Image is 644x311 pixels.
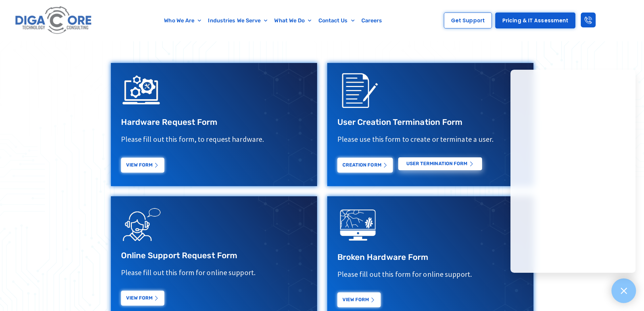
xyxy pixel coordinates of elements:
img: digacore technology consulting [337,205,378,245]
h3: Broken Hardware Form [337,252,523,263]
p: Please fill out this form for online support. [337,269,523,279]
p: Please use this form to create or terminate a user. [337,134,523,144]
img: Support Request Icon [121,203,162,244]
a: View Form [121,158,164,173]
a: Careers [358,13,386,28]
a: Pricing & IT Assessment [495,13,575,28]
a: View Form [121,291,164,306]
img: IT Support Icon [121,70,162,110]
img: Support Request Icon [337,70,378,110]
a: USER Termination Form [398,157,482,170]
span: Pricing & IT Assessment [502,18,568,23]
h3: Hardware Request Form [121,117,307,128]
span: USER Termination Form [406,161,468,166]
h3: User Creation Termination Form [337,117,523,128]
p: Please fill out this form, to request hardware. [121,134,307,144]
span: Get Support [451,18,485,23]
a: Who We Are [161,13,205,28]
a: Contact Us [315,13,358,28]
a: What We Do [271,13,315,28]
a: Creation Form [337,158,393,173]
p: Please fill out this form for online support. [121,268,307,277]
img: Digacore logo 1 [13,3,94,38]
nav: Menu [127,13,420,28]
iframe: Chatgenie Messenger [510,70,636,273]
a: Industries We Serve [205,13,271,28]
a: View Form [337,292,381,307]
a: Get Support [444,13,492,28]
h3: Online Support Request Form [121,250,307,261]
